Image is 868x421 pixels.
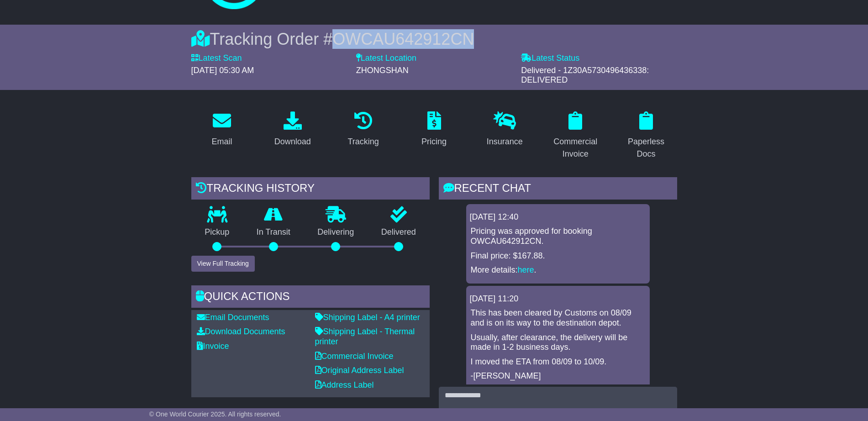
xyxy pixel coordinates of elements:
[211,136,232,148] div: Email
[197,342,229,351] a: Invoice
[197,327,285,336] a: Download Documents
[315,380,374,389] a: Address Label
[551,136,600,160] div: Commercial Invoice
[274,136,311,148] div: Download
[545,108,606,163] a: Commercial Invoice
[615,108,677,163] a: Paperless Docs
[356,53,416,63] label: Latest Location
[356,66,409,75] span: ZHONGSHAN
[315,313,420,322] a: Shipping Label - A4 printer
[243,227,304,237] p: In Transit
[471,333,645,353] p: Usually, after clearance, the delivery will be made in 1-2 business days.
[191,177,430,202] div: Tracking history
[416,108,452,151] a: Pricing
[191,285,430,310] div: Quick Actions
[304,227,368,237] p: Delivering
[368,227,430,237] p: Delivered
[315,366,404,375] a: Original Address Label
[487,136,523,148] div: Insurance
[471,357,645,367] p: I moved the ETA from 08/09 to 10/09.
[471,265,645,275] p: More details: .
[347,136,379,148] div: Tracking
[621,136,671,160] div: Paperless Docs
[342,108,384,151] a: Tracking
[481,108,529,151] a: Insurance
[518,265,534,274] a: here
[205,108,238,151] a: Email
[471,371,645,381] p: -[PERSON_NAME]
[191,29,677,49] div: Tracking Order #
[197,313,269,322] a: Email Documents
[315,327,415,346] a: Shipping Label - Thermal printer
[471,226,645,246] p: Pricing was approved for booking OWCAU642912CN.
[191,66,254,75] span: [DATE] 05:30 AM
[521,66,649,85] span: Delivered - 1Z30A5730496436338: DELIVERED
[470,212,646,222] div: [DATE] 12:40
[521,53,579,63] label: Latest Status
[332,30,474,48] span: OWCAU642912CN
[315,352,394,361] a: Commercial Invoice
[191,227,243,237] p: Pickup
[191,53,242,63] label: Latest Scan
[470,294,646,304] div: [DATE] 11:20
[191,256,255,272] button: View Full Tracking
[471,308,645,328] p: This has been cleared by Customs on 08/09 and is on its way to the destination depot.
[439,177,677,202] div: RECENT CHAT
[149,410,281,418] span: © One World Courier 2025. All rights reserved.
[268,108,317,151] a: Download
[421,136,447,148] div: Pricing
[471,251,645,261] p: Final price: $167.88.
